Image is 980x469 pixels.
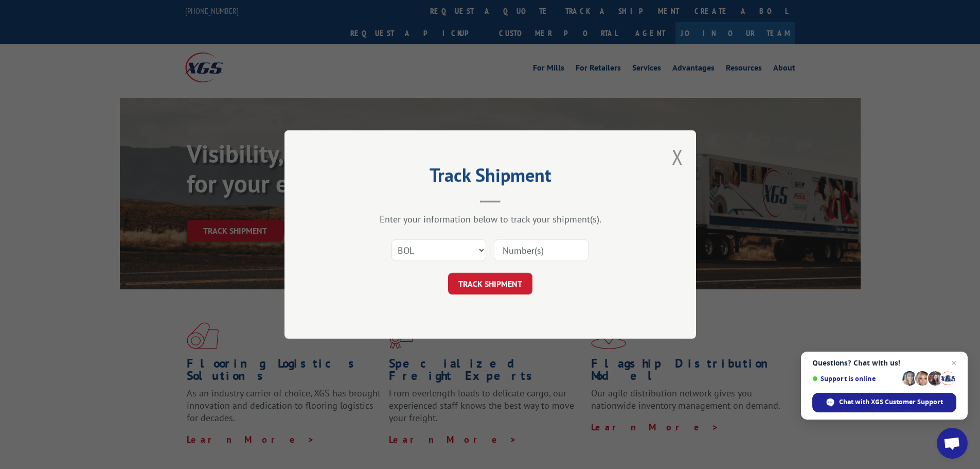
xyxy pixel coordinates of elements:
span: Questions? Chat with us! [812,359,956,367]
button: TRACK SHIPMENT [448,273,532,294]
h2: Track Shipment [336,168,645,187]
div: Enter your information below to track your shipment(s). [336,213,645,225]
span: Chat with XGS Customer Support [839,397,943,407]
span: Close chat [948,357,960,369]
span: Support is online [812,375,899,383]
button: Close modal [672,143,683,170]
input: Number(s) [494,239,589,261]
div: Chat with XGS Customer Support [812,393,956,412]
div: Open chat [937,428,968,459]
